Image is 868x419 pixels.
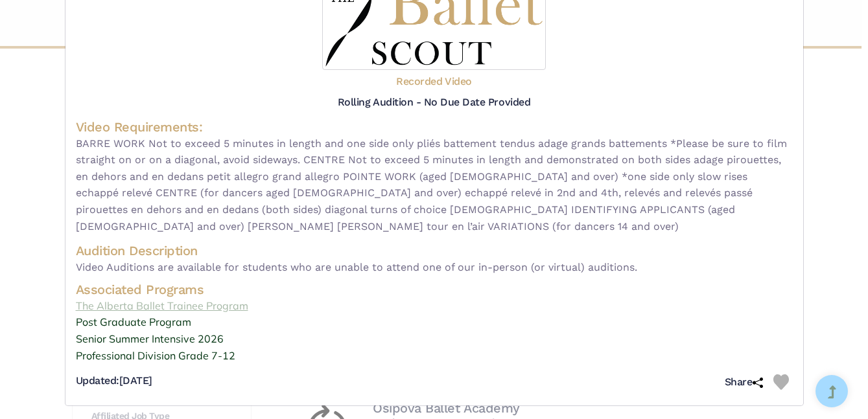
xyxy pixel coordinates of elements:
[338,96,530,108] h5: Rolling Audition - No Due Date Provided
[76,314,793,331] a: Post Graduate Program
[76,135,793,235] span: BARRE WORK Not to exceed 5 minutes in length and one side only pliés battement tendus adage grand...
[76,374,152,388] h5: [DATE]
[76,331,793,348] a: Senior Summer Intensive 2026
[396,75,471,89] h5: Recorded Video
[76,374,119,387] span: Updated:
[76,119,203,135] span: Video Requirements:
[76,298,793,315] a: The Alberta Ballet Trainee Program
[76,348,793,365] a: Professional Division Grade 7-12
[76,242,793,259] h4: Audition Description
[76,281,793,298] h4: Associated Programs
[725,376,763,389] h5: Share
[76,259,793,276] span: Video Auditions are available for students who are unable to attend one of our in-person (or virt...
